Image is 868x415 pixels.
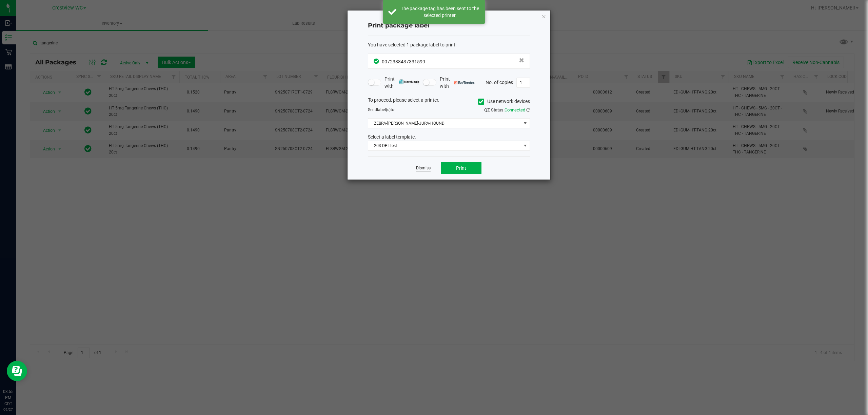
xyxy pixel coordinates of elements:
[400,5,480,19] div: The package tag has been sent to the selected printer.
[441,162,481,174] button: Print
[399,79,419,84] img: mark_magic_cybra.png
[456,165,466,171] span: Print
[368,21,530,30] h4: Print package label
[505,107,525,112] span: Connected
[7,361,27,381] iframe: Resource center
[368,42,455,47] span: You have selected 1 package label to print
[368,107,395,112] span: Send to:
[454,81,475,84] img: bartender.png
[416,165,431,171] a: Dismiss
[368,119,521,128] span: ZEBRA-[PERSON_NAME]-JURA-HOUND
[368,41,530,48] div: :
[368,141,521,150] span: 203 DPI Test
[478,98,530,105] label: Use network devices
[384,76,419,90] span: Print with
[363,133,535,141] div: Select a label template.
[486,79,513,85] span: No. of copies
[484,107,530,112] span: QZ Status:
[363,97,535,107] div: To proceed, please select a printer.
[440,76,475,90] span: Print with
[374,58,380,65] span: In Sync
[377,107,391,112] span: label(s)
[382,59,425,64] span: 0072388437331599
